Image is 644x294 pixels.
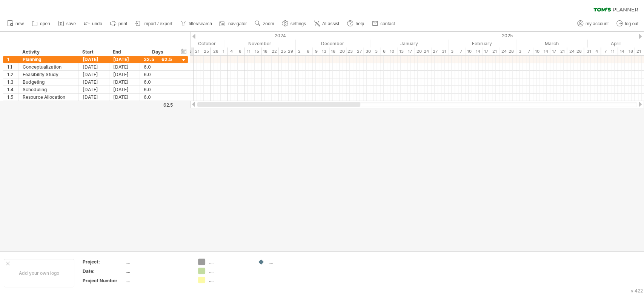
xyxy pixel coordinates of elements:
[209,277,250,283] div: ....
[82,48,105,56] div: Start
[83,259,124,265] div: Project:
[126,268,189,274] div: ....
[4,259,74,287] div: Add your own logo
[144,71,172,78] div: 6.0
[79,71,109,78] div: [DATE]
[499,47,516,55] div: 24-28
[140,48,175,56] div: Days
[83,268,124,274] div: Date:
[431,47,448,55] div: 27 - 31
[211,47,227,55] div: 28 - 1
[295,40,370,47] div: December 2024
[22,48,74,56] div: Activity
[79,78,109,86] div: [DATE]
[15,21,24,26] span: new
[295,47,312,55] div: 2 - 6
[448,40,516,47] div: February 2025
[224,40,295,47] div: November 2024
[79,93,109,101] div: [DATE]
[7,71,18,78] div: 1.2
[113,48,135,56] div: End
[56,19,78,29] a: save
[615,19,641,29] a: log out
[482,47,499,55] div: 17 - 21
[7,56,18,63] div: 1
[126,277,189,284] div: ....
[312,47,329,55] div: 9 - 13
[533,47,550,55] div: 10 - 14
[79,86,109,93] div: [DATE]
[278,47,295,55] div: 25-29
[23,86,75,93] div: Scheduling
[30,19,52,29] a: open
[194,47,211,55] div: 21 - 25
[79,56,109,63] div: [DATE]
[567,47,584,55] div: 24-28
[414,47,431,55] div: 20-24
[253,19,276,29] a: zoom
[5,19,26,29] a: new
[109,71,140,78] div: [DATE]
[109,93,140,101] div: [DATE]
[465,47,482,55] div: 10 - 14
[83,277,124,284] div: Project Number
[244,47,261,55] div: 11 - 15
[144,86,172,93] div: 6.0
[118,21,127,26] span: print
[40,21,50,26] span: open
[263,21,274,26] span: zoom
[397,47,414,55] div: 13 - 17
[92,21,102,26] span: undo
[345,19,366,29] a: help
[575,19,611,29] a: my account
[23,56,75,63] div: Planning
[625,21,638,26] span: log out
[380,47,397,55] div: 6 - 10
[209,268,250,274] div: ....
[269,259,310,265] div: ....
[380,21,395,26] span: contact
[280,19,308,29] a: settings
[82,19,105,29] a: undo
[109,63,140,70] div: [DATE]
[312,19,341,29] a: AI assist
[7,86,18,93] div: 1.4
[109,78,140,86] div: [DATE]
[322,21,339,26] span: AI assist
[109,86,140,93] div: [DATE]
[7,93,18,101] div: 1.5
[550,47,567,55] div: 17 - 21
[7,63,18,70] div: 1.1
[126,259,189,265] div: ....
[448,47,465,55] div: 3 - 7
[516,47,533,55] div: 3 - 7
[218,19,249,29] a: navigator
[618,47,635,55] div: 14 - 18
[109,56,140,63] div: [DATE]
[355,21,364,26] span: help
[144,78,172,86] div: 6.0
[144,63,172,70] div: 6.0
[363,47,380,55] div: 30 - 3
[228,21,247,26] span: navigator
[23,78,75,86] div: Budgeting
[189,21,212,26] span: filter/search
[227,47,244,55] div: 4 - 8
[346,47,363,55] div: 23 - 27
[108,19,129,29] a: print
[290,21,306,26] span: settings
[516,40,587,47] div: March 2025
[370,19,397,29] a: contact
[178,19,214,29] a: filter/search
[66,21,76,26] span: save
[370,40,448,47] div: January 2025
[586,21,609,26] span: my account
[261,47,278,55] div: 18 - 22
[631,288,643,294] div: v 422
[23,93,75,101] div: Resource Allocation
[329,47,346,55] div: 16 - 20
[133,19,175,29] a: import / export
[143,21,172,26] span: import / export
[144,93,172,101] div: 6.0
[23,71,75,78] div: Feasibility Study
